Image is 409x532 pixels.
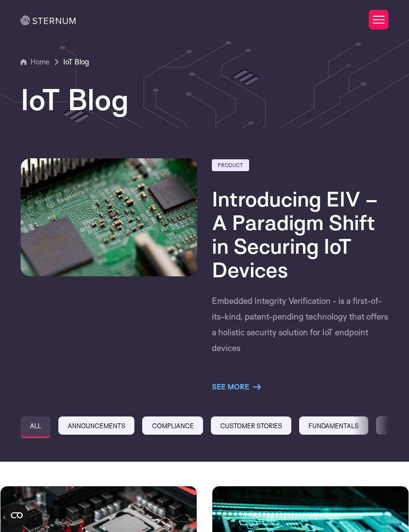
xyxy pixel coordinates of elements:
h1: IoT Blog [21,84,389,115]
a: Introducing EIV – A Paradigm Shift in Securing IoT Devices [212,185,378,282]
a: Compliance [142,416,203,435]
a: Home [21,56,50,68]
a: IoT Blog [63,56,89,68]
a: Customer Stories [211,416,291,435]
a: Announcements [58,416,134,435]
button: Open CMP widget [5,503,28,527]
button: Toggle Menu [369,10,388,30]
p: Embedded Integrity Verification - is a first-of-its-kind, patent-pending technology that offers a... [212,293,388,356]
a: Fundamentals [299,416,368,435]
a: See more [212,381,261,393]
img: Introducing EIV – A Paradigm Shift in Securing IoT Devices [21,158,197,276]
a: All [21,416,51,438]
a: Product [212,159,249,171]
